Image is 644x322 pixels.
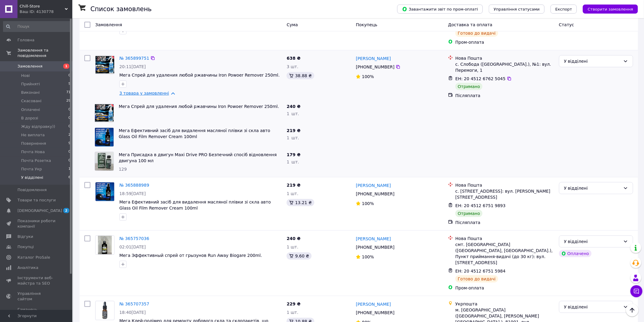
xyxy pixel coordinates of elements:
span: У відділені [21,175,43,180]
button: Створити замовлення [583,5,638,14]
span: Аналітика [17,265,38,270]
input: Пошук [3,21,71,32]
span: 1 шт. [287,111,299,116]
span: ЕН: 20 4512 6751 5984 [455,269,506,273]
div: Отримано [455,210,482,217]
div: 38.88 ₴ [287,72,314,79]
span: 1 шт. [287,191,298,196]
span: Завантажити звіт по пром-оплаті [402,6,478,12]
div: смт. [GEOGRAPHIC_DATA] ([GEOGRAPHIC_DATA], [GEOGRAPHIC_DATA].), Пункт приймання-видачі (до 30 кг)... [455,241,554,266]
div: Готово до видачі [455,30,498,37]
span: Головна [17,37,34,43]
button: Завантажити звіт по пром-оплаті [397,5,483,14]
img: Фото товару [95,128,114,147]
div: Пром-оплата [455,285,554,291]
span: 71 [66,90,71,95]
img: Фото товару [96,301,114,320]
span: Почта Укр [21,166,42,172]
img: Фото товару [95,152,114,171]
span: 5 [68,81,71,87]
span: Cума [287,22,298,27]
div: [PHONE_NUMBER] [355,190,396,198]
a: № 365899751 [119,56,149,61]
a: [PERSON_NAME] [356,301,391,307]
div: [PHONE_NUMBER] [355,308,396,317]
div: Післяплата [455,219,554,226]
h1: Список замовлень [90,5,152,13]
span: 2 [63,208,69,213]
a: Мега Присадка в двигун Maxi Drive PRO Безпечний спосіб відновлення двигуна 100 мл [119,152,277,163]
span: [DEMOGRAPHIC_DATA] [17,208,62,213]
button: Експорт [551,5,577,14]
div: Пром-оплата [455,39,554,45]
span: 0 [68,158,71,163]
a: Мега Спрей для удаления любой ржавчины Iron Powoer Remover 250ml. [119,104,279,109]
div: У відділені [564,238,621,245]
a: Фото товару [95,55,115,74]
span: Почта Розетка [21,158,51,163]
span: Відгуки [17,234,33,239]
a: № 365757036 [119,236,149,241]
span: Інструменти веб-майстра та SEO [17,275,56,286]
span: Повідомлення [17,187,47,193]
span: 1 шт. [287,135,299,140]
span: Каталог ProSale [17,255,50,260]
span: 0 [68,73,71,78]
span: 240 ₴ [287,104,300,109]
span: 1 шт. [287,245,298,249]
span: В дорозі [21,115,38,121]
span: 0 [68,124,71,129]
div: 13.21 ₴ [287,199,314,206]
span: 0 [68,149,71,155]
span: Управління сайтом [17,291,56,302]
span: Замовлення [95,22,122,27]
div: Отримано [455,83,482,90]
a: № 365888989 [119,183,149,188]
div: с. [STREET_ADDRESS]: вул. [PERSON_NAME][STREET_ADDRESS] [455,188,554,200]
span: 179 ₴ [287,152,300,157]
a: [PERSON_NAME] [356,182,391,188]
span: 6 [68,175,71,180]
span: Скасовані [21,98,42,104]
span: 100% [362,201,374,206]
span: Жду відправку)) [21,124,55,129]
div: У відділені [564,58,621,65]
a: Мега Ефективний засіб для видалення масляної плівки зі скла авто Glass Oil Film Remover Cream 100ml [119,128,270,139]
span: 20:11[DATE] [119,64,146,69]
span: Показники роботи компанії [17,218,56,229]
div: Нова Пошта [455,235,554,241]
a: Мега Ефективний засіб для видалення масляної плівки зі скла авто Glass Oil Film Remover Cream 100ml [119,200,271,210]
span: Почта Нова [21,149,45,155]
div: Оплачено [559,250,592,257]
span: 240 ₴ [287,236,300,241]
span: Повернення [21,141,46,146]
span: Покупці [17,244,34,250]
span: 1 [63,64,69,69]
span: 1 [68,166,71,172]
span: Статус [559,22,574,27]
span: 1 шт. [287,310,298,315]
span: Оплачені [21,107,40,112]
img: Фото товару [95,104,114,122]
a: Мега Эффективный спрей от грызунов Run Away Biogare 200ml. [119,253,262,258]
span: ЕН: 20 4512 6751 9893 [455,203,506,208]
div: 9.60 ₴ [287,252,311,260]
a: № 365707357 [119,301,149,306]
img: Фото товару [96,56,114,74]
div: У відділені [564,185,621,191]
span: 0 [68,107,71,112]
span: 0 [68,115,71,121]
div: [PHONE_NUMBER] [355,243,396,251]
span: Замовлення [17,64,42,69]
span: Замовлення та повідомлення [17,48,72,58]
span: Прийняті [21,81,40,87]
div: Ваш ID: 4130778 [20,9,72,14]
span: 02:01[DATE] [119,245,146,249]
span: Експорт [555,7,572,11]
span: Нові [21,73,30,78]
div: с. Слобода ([GEOGRAPHIC_DATA].), №1: вул. Перемоги, 1 [455,61,554,73]
a: [PERSON_NAME] [356,236,391,242]
div: У відділені [564,304,621,310]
